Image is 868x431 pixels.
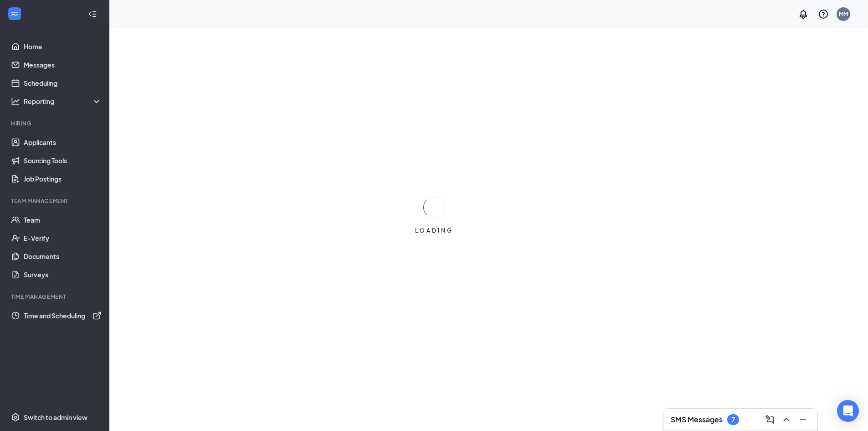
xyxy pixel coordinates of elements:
a: Job Postings [24,170,102,188]
svg: Minimize [797,414,808,425]
button: Minimize [796,412,810,427]
div: Team Management [11,197,100,205]
div: LOADING [411,227,457,234]
a: Documents [24,247,102,265]
button: ComposeMessage [763,412,777,427]
a: Messages [24,56,102,74]
div: Hiring [11,119,100,127]
svg: Settings [11,413,20,422]
a: Surveys [24,265,102,284]
svg: ComposeMessage [765,414,776,425]
div: Open Intercom Messenger [837,400,859,422]
svg: Notifications [798,9,809,20]
svg: WorkstreamLogo [10,9,19,18]
svg: Collapse [88,10,97,19]
a: E-Verify [24,229,102,247]
a: Time and SchedulingExternalLink [24,306,102,325]
div: MM [839,10,848,18]
div: TIME MANAGEMENT [11,293,100,301]
a: Sourcing Tools [24,151,102,170]
svg: ChevronUp [781,414,792,425]
div: Switch to admin view [24,413,87,422]
svg: Analysis [11,97,20,106]
svg: QuestionInfo [818,9,829,20]
a: Applicants [24,133,102,151]
div: Reporting [24,97,102,106]
button: ChevronUp [779,412,794,427]
a: Scheduling [24,74,102,92]
a: Team [24,211,102,229]
div: 7 [731,416,735,424]
a: Home [24,37,102,56]
h3: SMS Messages [671,415,723,425]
